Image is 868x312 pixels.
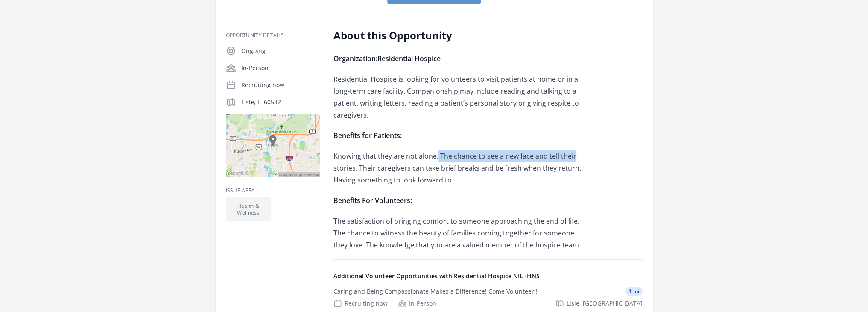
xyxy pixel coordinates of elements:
p: Ongoing [241,47,320,55]
li: Health & Wellness [226,197,271,221]
span: Knowing that they are not alone. The chance to see a new face and tell their stories. Their careg... [333,151,581,185]
span: Benefits For Volunteers: [333,196,412,205]
h3: Issue area [226,187,320,194]
span: Lisle, [GEOGRAPHIC_DATA] [567,299,643,308]
img: Map [226,114,320,177]
p: Lisle, IL 60532 [241,98,320,106]
p: Recruiting now [241,81,320,89]
h2: About this Opportunity [333,29,583,42]
span: 1 mi [625,287,643,296]
h3: Opportunity Details [226,32,320,39]
div: Recruiting now [333,299,388,308]
span: Residential Hospice [377,54,441,63]
p: In-Person [241,64,320,72]
div: In-Person [398,299,436,308]
span: Benefits for Patients: [333,131,402,140]
span: Residential Hospice is looking for volunteers to visit patients at home or in a long-term care fa... [333,74,579,120]
span: The satisfaction of bringing comfort to someone approaching the end of life. The chance to witnes... [333,216,581,250]
span: Organization: [333,54,441,63]
div: Caring and Being Compassionate Makes a Difference! Come Volunteer!! [333,287,538,296]
h4: Additional Volunteer Opportunities with Residential Hospice NIL -HNS [333,272,643,280]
